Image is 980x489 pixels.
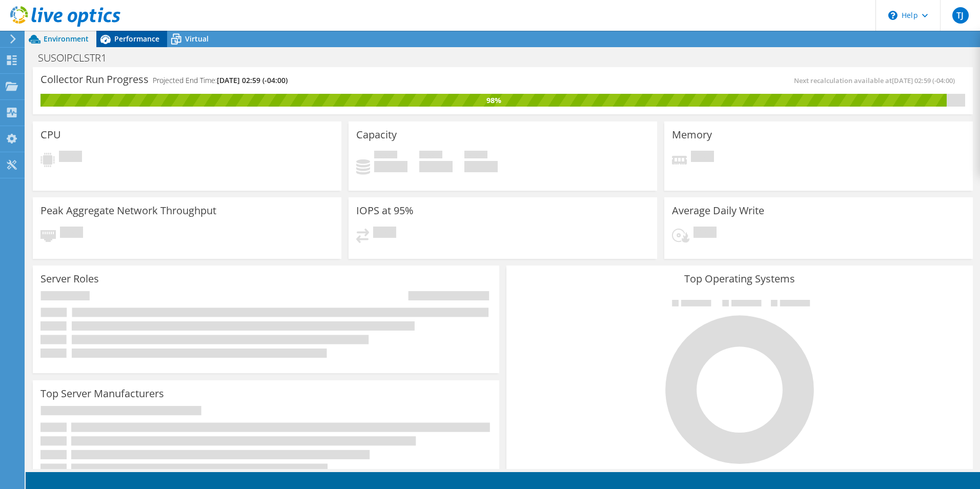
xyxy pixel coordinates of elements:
[691,151,714,165] span: Pending
[60,227,83,240] span: Pending
[464,161,498,172] h4: 0 GiB
[40,273,99,284] h3: Server Roles
[672,129,712,140] h3: Memory
[892,76,955,85] span: [DATE] 02:59 (-04:00)
[153,75,288,86] h4: Projected End Time:
[114,34,159,44] span: Performance
[44,34,89,44] span: Environment
[217,75,288,85] span: [DATE] 02:59 (-04:00)
[419,161,453,172] h4: 0 GiB
[419,151,442,161] span: Free
[514,273,965,284] h3: Top Operating Systems
[464,151,487,161] span: Total
[373,227,396,240] span: Pending
[794,76,960,85] span: Next recalculation available at
[356,129,397,140] h3: Capacity
[888,11,897,20] svg: \n
[40,388,164,399] h3: Top Server Manufacturers
[952,7,969,24] span: TJ
[672,205,764,216] h3: Average Daily Write
[356,205,414,216] h3: IOPS at 95%
[374,161,407,172] h4: 0 GiB
[40,205,216,216] h3: Peak Aggregate Network Throughput
[185,34,209,44] span: Virtual
[33,52,122,64] h1: SUSOIPCLSTR1
[374,151,397,161] span: Used
[59,151,82,165] span: Pending
[40,95,947,106] div: 98%
[693,227,717,240] span: Pending
[40,129,61,140] h3: CPU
